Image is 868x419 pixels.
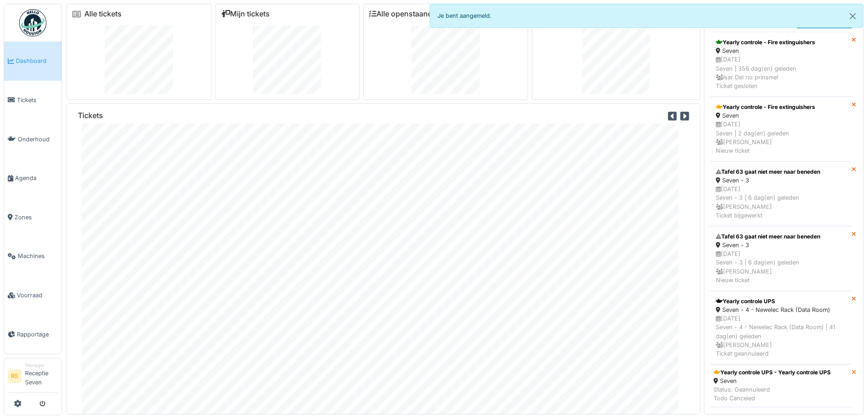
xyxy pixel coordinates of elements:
a: Yearly controle UPS Seven - 4 - Newelec Rack (Data Room) [DATE]Seven - 4 - Newelec Rack (Data Roo... [710,291,852,364]
div: Tafel 63 gaat niet meer naar beneden [716,168,846,176]
span: Machines [18,252,58,260]
span: Agenda [15,174,58,182]
span: Zones [15,213,58,222]
div: Seven - 3 [716,176,846,185]
a: Agenda [4,159,62,198]
a: Tafel 63 gaat niet meer naar beneden Seven - 3 [DATE]Seven - 3 | 6 dag(en) geleden [PERSON_NAME]N... [710,226,852,291]
div: Yearly controle - Fire extinguishers [716,38,846,47]
span: Tickets [17,96,58,104]
span: translation missing: nl.notification.todo_canceled [714,395,755,402]
a: Rapportage [4,315,62,354]
div: Yearly controle - Fire extinguishers [716,103,846,111]
li: RS [8,369,21,383]
div: Manager [25,362,58,369]
li: Receptie Seven [25,362,58,390]
a: Yearly controle - Fire extinguishers Seven [DATE]Seven | 2 dag(en) geleden [PERSON_NAME]Nieuw ticket [710,97,852,161]
a: Onderhoud [4,119,62,159]
span: Rapportage [17,330,58,339]
div: Je bent aangemeld. [430,4,864,28]
a: Alle openstaande taken [369,10,457,18]
a: Alle tickets [84,10,122,18]
a: Tickets [4,81,62,120]
a: Mijn tickets [221,10,270,18]
div: [DATE] Seven - 4 - Newelec Rack (Data Room) | 41 dag(en) geleden [PERSON_NAME] Ticket geannuleerd [716,314,846,358]
div: Seven - 3 [716,241,846,249]
div: [DATE] Seven - 3 | 6 dag(en) geleden [PERSON_NAME] Nieuw ticket [716,249,846,285]
button: Close [842,4,863,28]
a: Zones [4,198,62,237]
div: Seven [716,111,846,120]
a: Tafel 63 gaat niet meer naar beneden Seven - 3 [DATE]Seven - 3 | 6 dag(en) geleden [PERSON_NAME]T... [710,161,852,226]
h6: Tickets [78,111,103,120]
div: Tafel 63 gaat niet meer naar beneden [716,233,846,241]
div: [DATE] Seven - 3 | 6 dag(en) geleden [PERSON_NAME] Ticket bijgewerkt [716,185,846,220]
span: Voorraad [17,291,58,300]
div: Yearly controle UPS - Yearly controle UPS [714,368,831,377]
a: Voorraad [4,276,62,315]
div: Seven [716,47,846,55]
a: Yearly controle UPS - Yearly controle UPS Seven Status: Geannuleerd Todo Canceled [710,364,852,407]
div: Seven - 4 - Newelec Rack (Data Room) [716,305,846,314]
a: Dashboard [4,41,62,81]
div: [DATE] Seven | 356 dag(en) geleden Isar Del rio prinsmel Ticket gesloten [716,55,846,90]
a: Yearly controle - Fire extinguishers Seven [DATE]Seven | 356 dag(en) geleden Isar Del rio prinsme... [710,32,852,97]
div: Seven [714,377,831,385]
img: Badge_color-CXgf-gQk.svg [19,9,46,36]
a: RS ManagerReceptie Seven [8,362,58,393]
span: Dashboard [16,57,58,65]
div: [DATE] Seven | 2 dag(en) geleden [PERSON_NAME] Nieuw ticket [716,120,846,155]
div: Status: Geannuleerd [714,385,831,403]
a: Machines [4,237,62,276]
span: Onderhoud [18,135,58,144]
div: Yearly controle UPS [716,297,846,305]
